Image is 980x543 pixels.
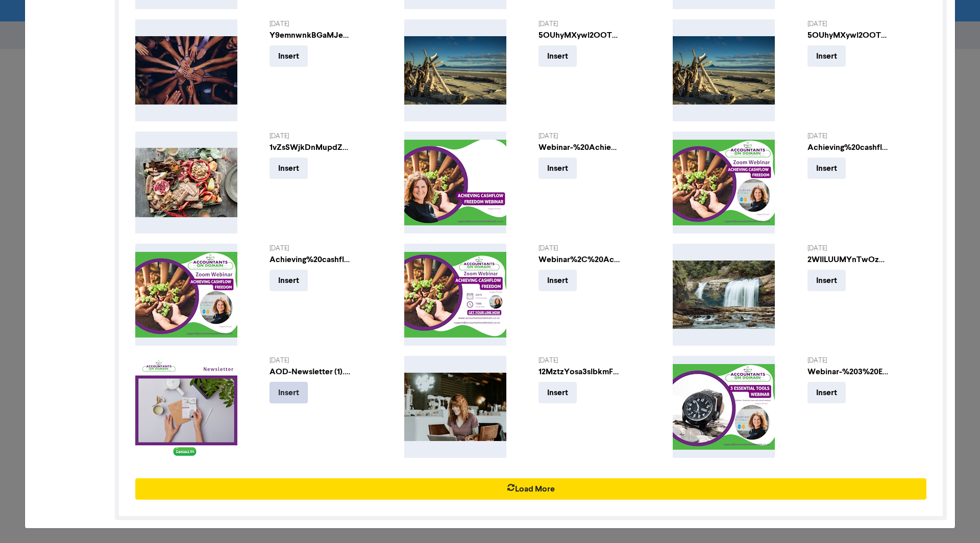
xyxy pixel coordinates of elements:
div: [DATE] [269,244,388,253]
div: [DATE] [807,132,926,141]
iframe: Chat Widget [929,494,980,543]
div: Y9emnwnkBGaMJeD03kSyo-perry-grone-732606-unsplash.jpg [269,29,351,41]
button: Insert [807,158,846,179]
div: 1vZsSWjkDnMupdZhpcdNlA-Merry_Christmas_Happy_Holidays.jpg [269,141,351,153]
div: [DATE] [538,132,657,141]
button: Insert [269,382,308,403]
button: Insert [269,270,308,291]
button: Load More [135,478,926,500]
div: Webinar%2C%20Achieving%20cashflow%20freedom.png [538,253,620,266]
div: [DATE] [807,19,926,29]
div: [DATE] [807,244,926,253]
div: [DATE] [269,19,388,29]
button: Insert [538,270,577,291]
div: [DATE] [538,244,657,253]
div: AOD-Newsletter (1).png [269,366,351,378]
div: 5OUhyMXywl2OOT2LPN0zoC-istockphoto-624749590-170667a.jpg [807,29,889,41]
div: Webinar-%203%20Essential%20Tools%20%28Image%29.png [807,366,889,378]
div: 12MztzYosa3slbkmFsBRo2-brooke-cagle-WHWYBmtn3_0-unsplash.jpg [538,366,620,378]
button: Insert [807,45,846,67]
div: 2WIlLUUMYnTwOzWkWuIE2B-gabe-hobbs-104489-unsplash.jpg [807,253,889,266]
div: Webinar-%20Achieving%20Cashflow%20Freedom%20%28Web%29.png [538,141,620,153]
button: Insert [269,158,308,179]
div: [DATE] [538,356,657,366]
div: [DATE] [807,356,926,366]
button: Insert [807,382,846,403]
button: Insert [538,45,577,67]
div: Achieving%20cashflow%20freedom%20%28Image%29.png [807,141,889,153]
div: 5OUhyMXywl2OOT2LPN0zoC-istockphoto-624749590-170667a.jpg [538,29,620,41]
div: [DATE] [269,132,388,141]
button: Insert [269,45,308,67]
button: Insert [807,270,846,291]
div: Achieving%20cashflow%20freedom%20%28Image%29.png [269,253,351,266]
button: Insert [538,382,577,403]
div: [DATE] [269,356,388,366]
button: Insert [538,158,577,179]
div: [DATE] [538,19,657,29]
